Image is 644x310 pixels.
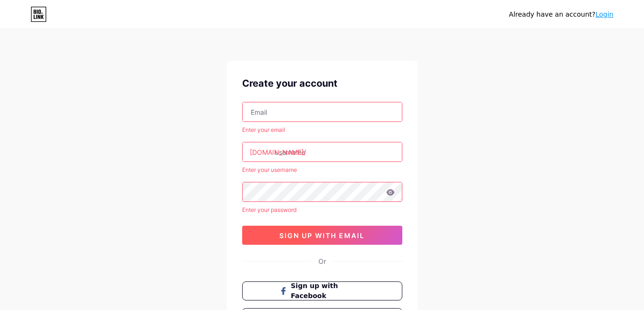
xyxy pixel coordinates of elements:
div: Already have an account? [509,10,613,20]
button: Sign up with Facebook [242,281,402,300]
input: Email [243,102,402,121]
span: sign up with email [279,231,365,240]
div: [DOMAIN_NAME]/ [250,147,306,157]
div: Enter your email [242,126,402,134]
div: Enter your password [242,206,402,214]
span: Sign up with Facebook [291,281,365,301]
div: Create your account [242,76,402,90]
button: sign up with email [242,226,402,245]
input: username [243,142,402,161]
a: Login [595,10,613,18]
div: Or [318,256,326,266]
div: Enter your username [242,166,402,174]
